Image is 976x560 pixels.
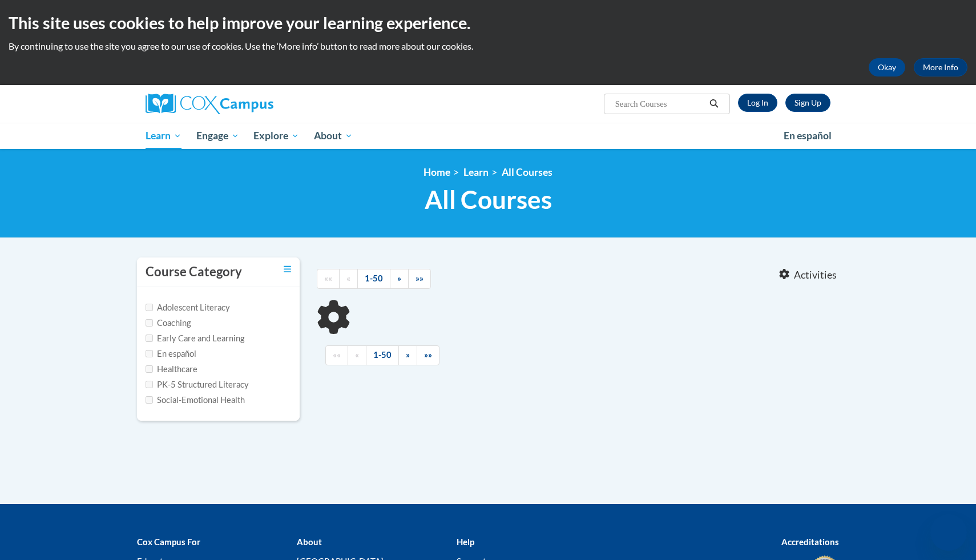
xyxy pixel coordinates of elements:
a: Home [424,166,450,178]
a: 1-50 [357,269,390,289]
span: »» [424,350,432,360]
img: Cox Campus [146,94,273,114]
input: Checkbox for Options [146,335,153,342]
label: Social-Emotional Health [146,394,245,406]
a: Register [785,94,830,112]
span: En español [784,130,832,142]
span: Engage [196,129,239,143]
h2: This site uses cookies to help improve your learning experience. [9,11,967,34]
a: Previous [348,345,366,365]
a: Begining [325,345,348,365]
a: Toggle collapse [284,263,291,276]
label: PK-5 Structured Literacy [146,378,249,391]
a: Learn [463,166,489,178]
input: Search Courses [614,97,705,111]
span: «« [324,273,332,283]
a: 1-50 [366,345,399,365]
span: About [314,129,353,143]
h3: Course Category [146,263,242,281]
a: Previous [339,269,358,289]
b: About [297,537,322,547]
a: Learn [138,123,189,149]
a: End [408,269,431,289]
label: Coaching [146,317,191,329]
span: Activities [794,269,837,281]
button: Okay [869,58,905,76]
iframe: Button to launch messaging window [930,514,967,551]
input: Checkbox for Options [146,304,153,311]
a: More Info [914,58,967,76]
a: Cox Campus [146,94,362,114]
div: Main menu [128,123,848,149]
b: Help [457,537,474,547]
a: Next [398,345,417,365]
span: Explore [253,129,299,143]
a: About [306,123,360,149]
span: »» [416,273,424,283]
span: Learn [146,129,182,143]
a: En español [776,124,839,148]
label: Healthcare [146,363,197,376]
input: Checkbox for Options [146,381,153,388]
a: All Courses [502,166,552,178]
input: Checkbox for Options [146,350,153,357]
input: Checkbox for Options [146,396,153,404]
b: Cox Campus For [137,537,200,547]
input: Checkbox for Options [146,319,153,327]
a: Explore [246,123,306,149]
label: Early Care and Learning [146,332,244,345]
label: Adolescent Literacy [146,301,230,314]
a: Begining [317,269,340,289]
span: All Courses [425,184,552,215]
p: By continuing to use the site you agree to our use of cookies. Use the ‘More info’ button to read... [9,40,967,53]
span: « [355,350,359,360]
b: Accreditations [781,537,839,547]
a: End [417,345,439,365]
input: Checkbox for Options [146,365,153,373]
a: Log In [738,94,777,112]
span: » [397,273,401,283]
label: En español [146,348,196,360]
a: Engage [189,123,247,149]
button: Search [705,97,723,111]
span: « [346,273,350,283]
a: Next [390,269,409,289]
span: » [406,350,410,360]
span: «« [333,350,341,360]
